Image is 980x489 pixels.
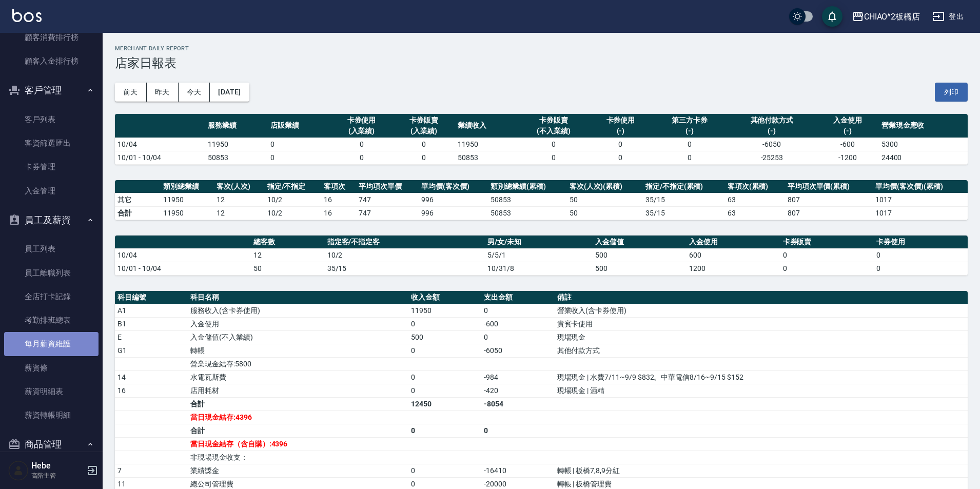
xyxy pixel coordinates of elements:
td: 0 [408,464,481,477]
td: 0 [481,330,554,344]
th: 收入金額 [408,291,481,304]
td: 16 [321,206,356,220]
th: 服務業績 [205,114,268,138]
td: 5300 [879,138,968,151]
div: 卡券使用 [592,115,650,126]
th: 科目編號 [115,291,188,304]
h2: Merchant Daily Report [115,45,968,52]
th: 支出金額 [481,291,554,304]
th: 客次(人次) [214,180,265,193]
td: 0 [481,304,554,317]
td: 50853 [205,151,268,164]
td: 合計 [188,424,408,437]
td: 1017 [873,193,968,206]
td: 現場現金 [555,330,968,344]
td: 當日現金結存（含自購）:4396 [188,437,408,451]
td: 11950 [205,138,268,151]
td: 10/2 [325,248,485,262]
td: 其它 [115,193,161,206]
div: 入金使用 [819,115,876,126]
th: 備註 [555,291,968,304]
td: -600 [481,317,554,330]
button: 前天 [115,83,147,102]
button: save [822,6,842,27]
th: 店販業績 [268,114,330,138]
div: CHIAO^2板橋店 [864,10,920,23]
td: 0 [874,262,968,275]
td: 其他付款方式 [555,344,968,357]
td: -25253 [728,151,816,164]
td: 1200 [687,262,780,275]
th: 指定/不指定 [265,180,322,193]
td: 24400 [879,151,968,164]
a: 全店打卡記錄 [4,285,99,308]
td: 入金儲值(不入業績) [188,330,408,344]
td: 10 / 2 [265,193,322,206]
td: 0 [268,138,330,151]
td: 16 [321,193,356,206]
th: 入金儲值 [593,236,687,249]
div: (-) [592,126,650,136]
td: 747 [356,193,419,206]
td: 轉帳 [188,344,408,357]
td: 7 [115,464,188,477]
table: a dense table [115,236,968,276]
td: 63 [725,206,785,220]
a: 顧客入金排行榜 [4,49,99,73]
td: 現場現金 | 酒精 [555,384,968,397]
th: 客項次 [321,180,356,193]
td: 50 [567,206,643,220]
td: 35/15 [643,206,725,220]
td: 50853 [455,151,518,164]
a: 卡券管理 [4,155,99,179]
a: 薪資條 [4,356,99,380]
td: 0 [481,424,554,437]
a: 客戶列表 [4,108,99,131]
td: 10/31/8 [485,262,593,275]
td: 50853 [488,206,566,220]
td: 合計 [188,397,408,410]
button: 列印 [935,83,968,102]
td: 現場現金 | 水費7/11~9/9 $832。中華電信8/16~9/15 $152 [555,370,968,384]
th: 業績收入 [455,114,518,138]
th: 平均項次單價(累積) [785,180,873,193]
th: 卡券使用 [874,236,968,249]
td: 0 [330,151,393,164]
td: 合計 [115,206,161,220]
td: 63 [725,193,785,206]
td: G1 [115,344,188,357]
button: 客戶管理 [4,77,99,104]
td: 水電瓦斯費 [188,370,408,384]
td: 0 [874,248,968,262]
td: 14 [115,370,188,384]
td: 0 [393,151,455,164]
td: 0 [268,151,330,164]
td: 貴賓卡使用 [555,317,968,330]
td: 5/5/1 [485,248,593,262]
th: 總客數 [251,236,325,249]
td: 16 [115,384,188,397]
button: 員工及薪資 [4,207,99,233]
th: 指定客/不指定客 [325,236,485,249]
td: 0 [780,262,874,275]
button: 昨天 [147,83,179,102]
th: 客項次(累積) [725,180,785,193]
td: 11950 [161,206,214,220]
div: (入業績) [333,126,390,136]
td: 服務收入(含卡券使用) [188,304,408,317]
td: 0 [590,138,652,151]
table: a dense table [115,180,968,220]
th: 單均價(客次價)(累積) [873,180,968,193]
button: 今天 [179,83,210,102]
td: 0 [393,138,455,151]
td: 0 [408,370,481,384]
td: 807 [785,206,873,220]
a: 客資篩選匯出 [4,131,99,155]
td: 0 [652,138,727,151]
td: 50 [251,262,325,275]
th: 卡券販賣 [780,236,874,249]
td: A1 [115,304,188,317]
div: (不入業績) [520,126,587,136]
a: 顧客消費排行榜 [4,26,99,49]
div: 第三方卡券 [654,115,724,126]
